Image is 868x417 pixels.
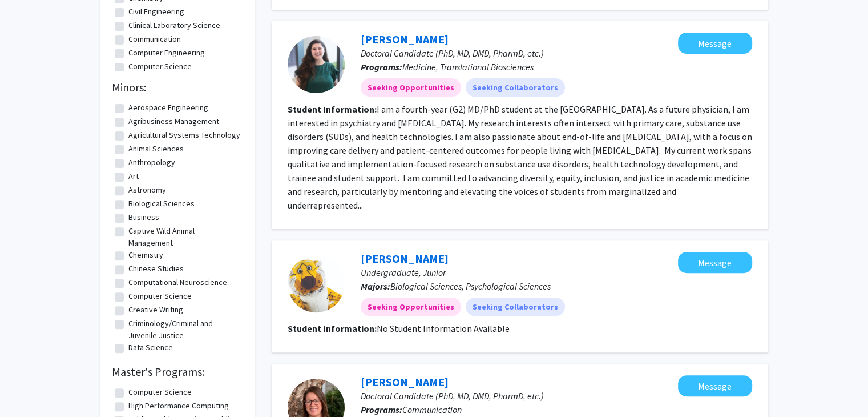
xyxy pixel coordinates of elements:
[361,47,544,59] span: Doctoral Candidate (PhD, MD, DMD, PharmD, etc.)
[402,61,534,73] span: Medicine, Translational Biosciences
[361,267,446,278] span: Undergraduate, Junior
[128,102,208,114] label: Aerospace Engineering
[128,6,184,18] label: Civil Engineering
[288,103,377,115] b: Student Information:
[128,47,205,59] label: Computer Engineering
[128,276,227,288] label: Computational Neuroscience
[678,252,752,273] button: Message Truman Tiger
[128,170,139,182] label: Art
[128,263,184,275] label: Chinese Studies
[361,78,461,97] mat-chip: Seeking Opportunities
[466,298,565,316] mat-chip: Seeking Collaborators
[361,251,449,266] a: [PERSON_NAME]
[128,33,181,45] label: Communication
[128,386,192,398] label: Computer Science
[128,400,229,412] label: High Performance Computing
[361,280,390,292] b: Majors:
[128,290,192,302] label: Computer Science
[128,318,240,342] label: Criminology/Criminal and Juvenile Justice
[361,61,402,73] b: Programs:
[466,78,565,97] mat-chip: Seeking Collaborators
[128,249,163,261] label: Chemistry
[402,404,462,415] span: Communication
[128,225,240,249] label: Captive Wild Animal Management
[390,280,551,292] span: Biological Sciences, Psychological Sciences
[112,81,243,94] h2: Minors:
[128,198,195,210] label: Biological Sciences
[128,184,166,196] label: Astronomy
[112,365,243,379] h2: Master's Programs:
[128,129,240,141] label: Agricultural Systems Technology
[128,304,183,316] label: Creative Writing
[288,323,377,334] b: Student Information:
[128,157,175,169] label: Anthropology
[128,115,219,127] label: Agribusiness Management
[128,19,220,31] label: Clinical Laboratory Science
[9,366,49,408] iframe: Chat
[288,103,752,211] fg-read-more: I am a fourth-year (G2) MD/PhD student at the [GEOGRAPHIC_DATA]. As a future physician, I am inte...
[678,375,752,396] button: Message Emily Lorenz
[128,342,173,354] label: Data Science
[361,390,544,402] span: Doctoral Candidate (PhD, MD, DMD, PharmD, etc.)
[128,355,165,367] label: Economics
[678,33,752,54] button: Message Taylor Bosworth
[361,404,402,415] b: Programs:
[361,32,449,46] a: [PERSON_NAME]
[377,323,510,334] span: No Student Information Available
[128,143,184,155] label: Animal Sciences
[361,298,461,316] mat-chip: Seeking Opportunities
[128,61,192,73] label: Computer Science
[128,211,159,223] label: Business
[361,375,449,389] a: [PERSON_NAME]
